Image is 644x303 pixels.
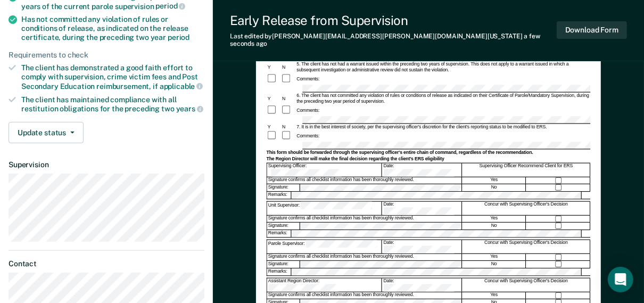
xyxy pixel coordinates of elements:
[267,261,300,268] div: Signature:
[463,202,591,215] div: Concur with Supervising Officer's Decision
[608,267,633,292] div: Open Intercom Messenger
[267,223,300,230] div: Signature:
[463,261,526,268] div: No
[382,278,461,291] div: Date:
[9,160,204,169] dt: Supervision
[267,163,382,177] div: Supervising Officer:
[230,32,540,47] span: a few seconds ago
[463,184,526,191] div: No
[21,95,204,113] div: The client has maintained compliance with all restitution obligations for the preceding two
[267,157,591,162] div: The Region Director will make the final decision regarding the client's ERS eligibility
[463,223,526,230] div: No
[557,21,627,39] button: Download Form
[463,216,526,222] div: Yes
[9,259,204,268] dt: Contact
[267,268,292,275] div: Remarks:
[382,163,461,177] div: Date:
[295,93,590,105] div: 6. The client has not committed any violation of rules or conditions of release as indicated on t...
[267,216,462,222] div: Signature confirms all checklist information has been thoroughly reviewed.
[382,240,461,253] div: Date:
[230,32,557,48] div: Last edited by [PERSON_NAME][EMAIL_ADDRESS][PERSON_NAME][DOMAIN_NAME][US_STATE]
[155,2,185,10] span: period
[176,104,203,113] span: years
[21,15,204,42] div: Has not committed any violation of rules or conditions of release, as indicated on the release ce...
[281,64,295,70] div: N
[295,133,320,139] div: Comments:
[267,125,281,130] div: Y
[295,125,590,130] div: 7. It is in the best interest of society, per the supervising officer's discretion for the client...
[463,292,526,299] div: Yes
[160,82,203,91] span: applicable
[267,177,462,184] div: Signature confirms all checklist information has been thoroughly reviewed.
[267,150,591,156] div: This form should be forwarded through the supervising officer's entire chain of command, regardle...
[21,63,204,91] div: The client has demonstrated a good faith effort to comply with supervision, crime victim fees and...
[230,13,557,28] div: Early Release from Supervision
[267,292,462,299] div: Signature confirms all checklist information has been thoroughly reviewed.
[281,96,295,102] div: N
[463,163,591,177] div: Supervising Officer Recommend Client for ERS
[295,62,590,73] div: 5. The client has not had a warrant issued within the preceding two years of supervision. This do...
[9,122,84,143] button: Update status
[267,184,300,191] div: Signature:
[168,33,189,42] span: period
[463,254,526,260] div: Yes
[463,278,591,291] div: Concur with Supervising Officer's Decision
[267,96,281,102] div: Y
[267,192,292,199] div: Remarks:
[295,108,320,113] div: Comments:
[382,202,461,215] div: Date:
[267,278,382,291] div: Assistant Region Director:
[281,125,295,130] div: N
[267,64,281,70] div: Y
[463,177,526,184] div: Yes
[267,254,462,260] div: Signature confirms all checklist information has been thoroughly reviewed.
[267,230,292,237] div: Remarks:
[463,240,591,253] div: Concur with Supervising Officer's Decision
[9,51,204,60] div: Requirements to check
[267,240,382,253] div: Parole Supervisor:
[267,202,382,215] div: Unit Supervisor:
[295,76,320,82] div: Comments:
